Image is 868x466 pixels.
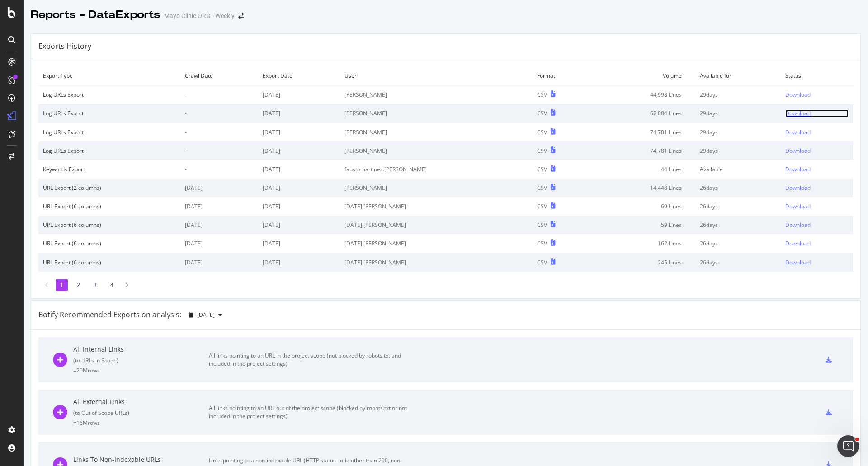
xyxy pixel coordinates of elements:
a: Download [785,240,849,247]
td: [DATE] [180,216,259,234]
li: 2 [72,279,85,291]
td: 74,781 Lines [590,123,695,141]
a: Download [785,165,849,173]
td: [DATE] [258,141,340,160]
td: [PERSON_NAME] [340,141,532,160]
div: Reports - DataExports [31,7,160,23]
td: Export Type [38,66,180,85]
div: CSV [537,259,547,266]
td: 44 Lines [590,160,695,179]
span: 2025 Sep. 17th [197,311,215,319]
td: [DATE] [258,216,340,234]
div: URL Export (6 columns) [43,221,176,229]
td: [DATE] [258,253,340,272]
td: - [180,141,259,160]
td: 26 days [695,197,781,216]
td: Export Date [258,66,340,85]
div: All Internal Links [73,345,209,354]
div: Download [785,240,811,247]
td: 245 Lines [590,253,695,272]
td: [DATE] [258,197,340,216]
div: arrow-right-arrow-left [238,13,244,19]
a: Download [785,109,849,117]
div: Download [785,259,811,266]
td: [DATE].[PERSON_NAME] [340,234,532,253]
li: 1 [56,279,68,291]
a: Download [785,221,849,229]
div: CSV [537,128,547,136]
div: Download [785,184,811,192]
td: 26 days [695,216,781,234]
td: [DATE].[PERSON_NAME] [340,253,532,272]
td: 162 Lines [590,234,695,253]
div: = 16M rows [73,419,209,427]
div: URL Export (2 columns) [43,184,176,192]
td: Status [781,66,853,85]
div: Keywords Export [43,165,176,173]
div: Download [785,109,811,117]
div: CSV [537,147,547,155]
td: [DATE].[PERSON_NAME] [340,216,532,234]
div: CSV [537,109,547,117]
td: Format [533,66,590,85]
td: 74,781 Lines [590,141,695,160]
a: Download [785,202,849,210]
div: Exports History [38,41,91,52]
div: = 20M rows [73,367,209,374]
td: Available for [695,66,781,85]
div: CSV [537,240,547,247]
a: Download [785,259,849,266]
td: 26 days [695,179,781,197]
button: [DATE] [185,308,226,322]
div: URL Export (6 columns) [43,202,176,210]
div: Download [785,165,811,173]
td: [DATE] [180,197,259,216]
div: ( to Out of Scope URLs ) [73,409,209,417]
td: - [180,123,259,141]
li: 3 [89,279,101,291]
td: [DATE] [258,85,340,104]
td: 26 days [695,234,781,253]
li: 4 [106,279,118,291]
td: [PERSON_NAME] [340,104,532,122]
td: [DATE] [180,253,259,272]
td: 29 days [695,104,781,122]
a: Download [785,91,849,99]
div: URL Export (6 columns) [43,259,176,266]
td: 44,998 Lines [590,85,695,104]
div: Download [785,128,811,136]
a: Download [785,147,849,155]
td: [DATE] [258,179,340,197]
div: Available [700,165,776,173]
td: [DATE] [180,179,259,197]
td: [DATE].[PERSON_NAME] [340,197,532,216]
td: Crawl Date [180,66,259,85]
td: 29 days [695,123,781,141]
div: CSV [537,184,547,192]
td: 59 Lines [590,216,695,234]
td: faustomartinez.[PERSON_NAME] [340,160,532,179]
td: [DATE] [180,234,259,253]
div: csv-export [826,357,832,363]
div: CSV [537,202,547,210]
td: [DATE] [258,104,340,122]
div: csv-export [826,409,832,415]
div: Download [785,147,811,155]
td: [DATE] [258,234,340,253]
td: Volume [590,66,695,85]
div: Log URLs Export [43,128,176,136]
td: 69 Lines [590,197,695,216]
a: Download [785,184,849,192]
td: - [180,160,259,179]
div: All External Links [73,397,209,406]
div: Links To Non-Indexable URLs [73,455,209,464]
div: Log URLs Export [43,109,176,117]
td: [PERSON_NAME] [340,85,532,104]
div: All links pointing to an URL in the project scope (not blocked by robots.txt and included in the ... [209,352,412,368]
td: 29 days [695,85,781,104]
td: 29 days [695,141,781,160]
a: Download [785,128,849,136]
td: 26 days [695,253,781,272]
td: - [180,85,259,104]
td: 62,084 Lines [590,104,695,122]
